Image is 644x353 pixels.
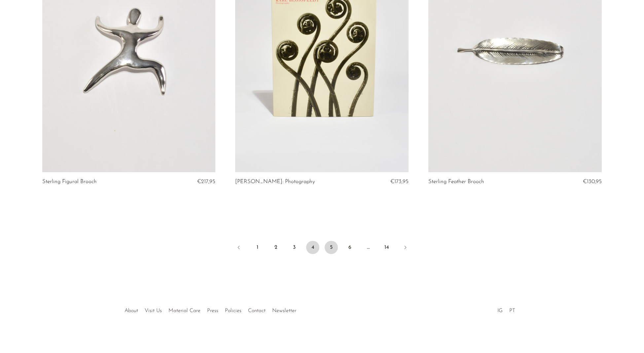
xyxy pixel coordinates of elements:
ul: Quick links [121,303,300,315]
a: Next [399,241,412,255]
a: 1 [251,241,264,254]
span: €217,95 [197,179,215,184]
span: €130,95 [583,179,602,184]
a: About [125,308,138,313]
a: IG [497,308,503,313]
a: Visit Us [145,308,162,313]
a: Policies [225,308,241,313]
a: [PERSON_NAME]: Photography [235,179,315,185]
a: Material Care [168,308,200,313]
a: Contact [248,308,266,313]
a: Sterling Feather Brooch [428,179,484,185]
ul: Social Medias [494,303,519,315]
a: Sterling Figural Brooch [42,179,97,185]
a: 5 [325,241,338,254]
a: 6 [343,241,356,254]
a: Press [207,308,218,313]
span: … [362,241,375,254]
a: 2 [269,241,282,254]
a: PT [509,308,515,313]
span: 4 [306,241,319,254]
a: Previous [232,241,245,255]
span: €173,95 [390,179,409,184]
a: 3 [288,241,301,254]
a: 14 [380,241,393,254]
